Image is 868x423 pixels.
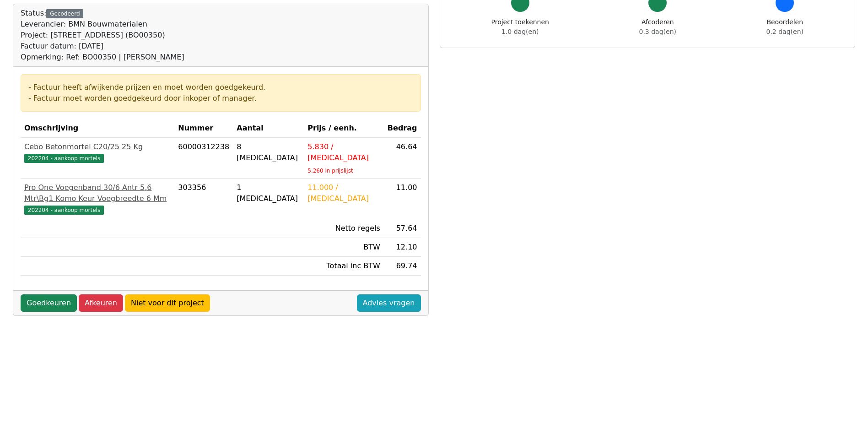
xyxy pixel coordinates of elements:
a: Pro One Voegenband 30/6 Antr 5,6 Mtr\Bg1 Komo Keur Voegbreedte 6 Mm202204 - aankoop mortels [24,182,171,215]
a: Advies vragen [357,294,421,312]
a: Niet voor dit project [125,294,210,312]
td: 57.64 [384,219,421,238]
td: 60000312238 [174,138,233,179]
td: 11.00 [384,179,421,219]
span: 1.0 dag(en) [501,28,539,35]
div: 11.000 / [MEDICAL_DATA] [307,182,380,204]
td: 12.10 [384,238,421,257]
div: Pro One Voegenband 30/6 Antr 5,6 Mtr\Bg1 Komo Keur Voegbreedte 6 Mm [24,182,171,204]
sub: 5.260 in prijslijst [307,168,353,174]
span: 0.3 dag(en) [639,28,676,35]
td: Netto regels [304,219,384,238]
div: Project: [STREET_ADDRESS] (BO00350) [21,30,184,41]
span: 0.2 dag(en) [766,28,803,35]
span: 202204 - aankoop mortels [24,154,104,163]
div: Cebo Betonmortel C20/25 25 Kg [24,141,171,152]
div: Status: [21,8,184,63]
a: Goedkeuren [21,294,77,312]
div: Factuur datum: [DATE] [21,41,184,52]
td: BTW [304,238,384,257]
div: - Factuur heeft afwijkende prijzen en moet worden goedgekeurd. [28,82,413,93]
div: 1 [MEDICAL_DATA] [237,182,300,204]
a: Cebo Betonmortel C20/25 25 Kg202204 - aankoop mortels [24,141,171,163]
th: Nummer [174,119,233,138]
a: Afkeuren [79,294,123,312]
div: 8 [MEDICAL_DATA] [237,141,300,163]
div: - Factuur moet worden goedgekeurd door inkoper of manager. [28,93,413,104]
div: Opmerking: Ref: BO00350 | [PERSON_NAME] [21,52,184,63]
div: Gecodeerd [46,9,83,18]
div: Project toekennen [491,17,549,37]
th: Bedrag [384,119,421,138]
span: 202204 - aankoop mortels [24,206,104,215]
div: 5.830 / [MEDICAL_DATA] [307,141,380,163]
td: Totaal inc BTW [304,257,384,276]
th: Omschrijving [21,119,174,138]
div: Afcoderen [639,17,676,37]
td: 303356 [174,179,233,219]
td: 46.64 [384,138,421,179]
th: Aantal [233,119,304,138]
th: Prijs / eenh. [304,119,384,138]
td: 69.74 [384,257,421,276]
div: Beoordelen [766,17,803,37]
div: Leverancier: BMN Bouwmaterialen [21,19,184,30]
